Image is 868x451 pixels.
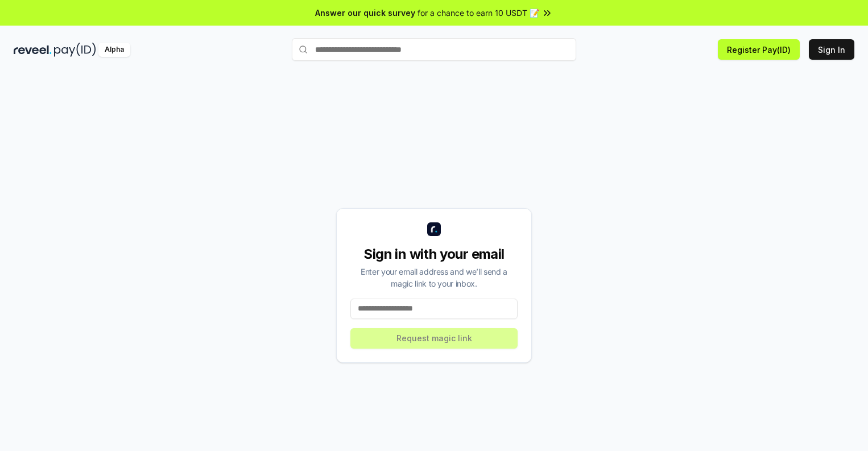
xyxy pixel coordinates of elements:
button: Sign In [809,39,854,60]
img: reveel_dark [14,43,52,57]
div: Sign in with your email [350,245,518,263]
div: Enter your email address and we’ll send a magic link to your inbox. [350,266,518,289]
button: Register Pay(ID) [718,39,800,60]
img: pay_id [54,43,96,57]
img: logo_small [427,222,441,236]
span: Answer our quick survey [315,7,415,19]
span: for a chance to earn 10 USDT 📝 [418,7,539,19]
div: Alpha [98,43,130,57]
